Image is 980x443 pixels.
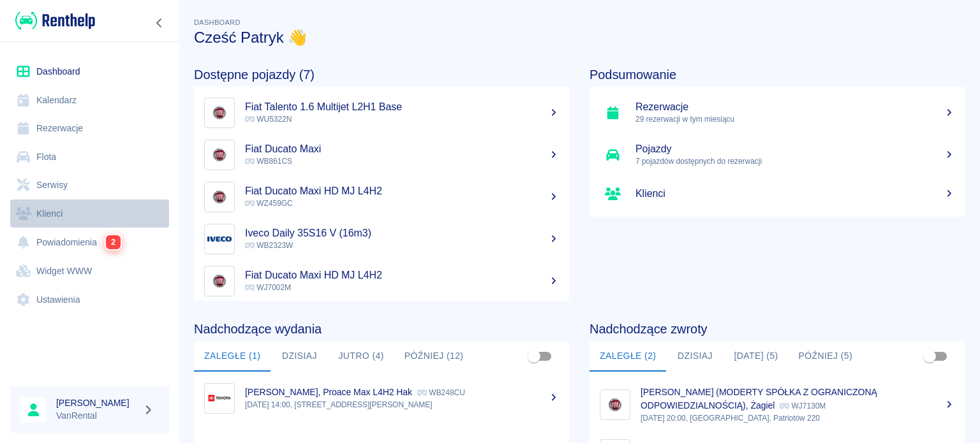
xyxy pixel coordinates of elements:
[590,321,965,337] h4: Nadchodzące zwroty
[10,200,169,228] a: Klienci
[590,67,965,82] h4: Podsumowanie
[635,143,954,156] h5: Pojazdy
[271,341,328,372] button: Dzisiaj
[590,92,965,134] a: Rezerwacje29 rezerwacji w tym miesiącu
[194,321,569,337] h4: Nadchodzące wydania
[590,377,965,433] a: Image[PERSON_NAME] (MODERTY SPÓŁKA Z OGRANICZONĄ ODPOWIEDZIALNOŚCIĄ), Żagiel WJ7130M[DATE] 20:00,...
[194,67,569,82] h4: Dostępne pojazdy (7)
[10,228,169,257] a: Powiadomienia2
[417,388,465,397] p: WB248CU
[10,171,169,200] a: Serwisy
[789,341,863,372] button: Później (5)
[522,344,546,368] span: Pokaż przypisane tylko do mnie
[56,396,138,409] h6: [PERSON_NAME]
[245,199,293,208] span: WZ459GC
[194,176,569,218] a: ImageFiat Ducato Maxi HD MJ L4H2 WZ459GC
[666,341,724,372] button: Dzisiaj
[635,113,954,125] p: 29 rezerwacji w tym miesiącu
[245,101,559,113] h5: Fiat Talento 1.6 Multijet L2H1 Base
[603,393,627,417] img: Image
[10,86,169,115] a: Kalendarz
[245,143,559,156] h5: Fiat Ducato Maxi
[10,257,169,286] a: Widget WWW
[150,15,169,31] button: Zwiń nawigację
[10,10,95,31] a: Renthelp logo
[245,283,291,292] span: WJ7002M
[207,227,232,251] img: Image
[590,134,965,176] a: Pojazdy7 pojazdów dostępnych do rezerwacji
[245,269,559,282] h5: Fiat Ducato Maxi HD MJ L4H2
[194,29,965,47] h3: Cześć Patryk 👋
[194,134,569,176] a: ImageFiat Ducato Maxi WB861CS
[10,114,169,143] a: Rezerwacje
[207,269,232,293] img: Image
[207,101,232,125] img: Image
[780,402,826,410] p: WJ7130M
[194,92,569,134] a: ImageFiat Talento 1.6 Multijet L2H1 Base WU5322N
[635,156,954,167] p: 7 pojazdów dostępnych do rezerwacji
[245,387,412,397] p: [PERSON_NAME], Proace Max L4H2 Hak
[917,344,942,368] span: Pokaż przypisane tylko do mnie
[194,260,569,302] a: ImageFiat Ducato Maxi HD MJ L4H2 WJ7002M
[194,18,241,26] span: Dashboard
[245,185,559,198] h5: Fiat Ducato Maxi HD MJ L4H2
[194,218,569,260] a: ImageIveco Daily 35S16 V (16m3) WB2323W
[641,387,877,410] p: [PERSON_NAME] (MODERTY SPÓŁKA Z OGRANICZONĄ ODPOWIEDZIALNOŚCIĄ), Żagiel
[207,386,232,410] img: Image
[245,399,559,410] p: [DATE] 14:00, [STREET_ADDRESS][PERSON_NAME]
[635,187,954,200] h5: Klienci
[207,143,232,167] img: Image
[641,412,954,424] p: [DATE] 20:00, [GEOGRAPHIC_DATA], Patriotów 220
[724,341,788,372] button: [DATE] (5)
[635,101,954,113] h5: Rezerwacje
[194,341,271,372] button: Zaległe (1)
[56,409,138,423] p: VanRental
[328,341,394,372] button: Jutro (4)
[15,10,95,31] img: Renthelp logo
[10,143,169,171] a: Flota
[394,341,474,372] button: Później (12)
[245,157,292,166] span: WB861CS
[10,286,169,314] a: Ustawienia
[245,115,292,124] span: WU5322N
[590,176,965,212] a: Klienci
[207,185,232,209] img: Image
[194,377,569,419] a: Image[PERSON_NAME], Proace Max L4H2 Hak WB248CU[DATE] 14:00, [STREET_ADDRESS][PERSON_NAME]
[10,57,169,86] a: Dashboard
[245,227,559,240] h5: Iveco Daily 35S16 V (16m3)
[590,341,666,372] button: Zaległe (2)
[106,235,121,249] span: 2
[245,241,293,250] span: WB2323W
